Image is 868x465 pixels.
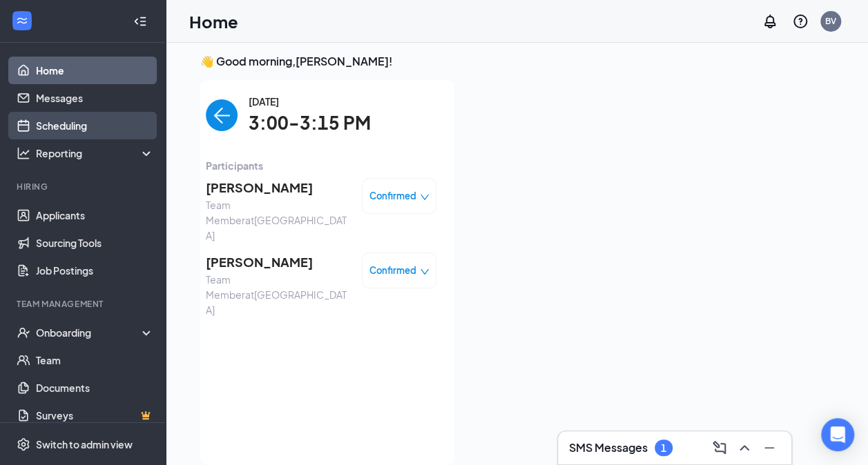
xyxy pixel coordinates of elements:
svg: QuestionInfo [792,13,809,30]
a: Sourcing Tools [36,229,154,257]
div: Hiring [17,181,151,192]
svg: Minimize [761,439,778,456]
svg: ChevronUp [736,439,753,456]
button: back-button [206,99,238,131]
div: BV [825,15,836,27]
button: Minimize [758,437,780,459]
span: down [420,192,430,202]
span: [PERSON_NAME] [206,178,351,197]
svg: ComposeMessage [711,439,728,456]
a: SurveysCrown [36,402,154,429]
a: Home [36,57,154,84]
button: ComposeMessage [708,437,731,459]
a: Messages [36,84,154,112]
h3: 👋 Good morning, [PERSON_NAME] ! [200,54,833,69]
a: Applicants [36,201,154,229]
span: Participants [206,158,436,173]
svg: Notifications [762,13,778,30]
span: [PERSON_NAME] [206,253,351,272]
div: Reporting [36,146,155,160]
div: Open Intercom Messenger [821,418,854,451]
a: Documents [36,374,154,402]
span: Confirmed [369,264,416,277]
a: Scheduling [36,112,154,139]
span: down [420,267,430,277]
span: [DATE] [249,94,371,109]
a: Job Postings [36,257,154,284]
svg: Analysis [17,146,30,160]
button: ChevronUp [733,437,755,459]
svg: WorkstreamLogo [15,14,29,28]
h1: Home [189,10,238,33]
div: Onboarding [36,326,142,339]
div: Team Management [17,298,151,310]
svg: UserCheck [17,326,30,339]
span: Confirmed [369,189,416,203]
span: Team Member at [GEOGRAPHIC_DATA] [206,272,351,317]
svg: Settings [17,437,30,451]
span: Team Member at [GEOGRAPHIC_DATA] [206,197,351,243]
a: Team [36,346,154,374]
span: 3:00-3:15 PM [249,109,371,137]
h3: SMS Messages [569,440,648,455]
div: Switch to admin view [36,437,133,451]
div: 1 [661,442,666,454]
svg: Collapse [133,14,147,28]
